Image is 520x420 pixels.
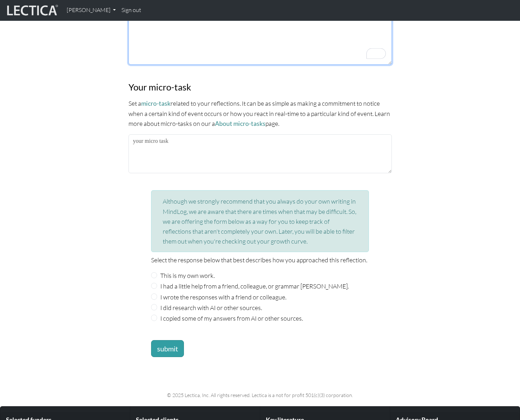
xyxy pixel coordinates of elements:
[128,82,392,93] h3: Your micro-task
[160,292,286,302] label: I wrote the responses with a friend or colleague.
[151,293,157,300] input: I wrote the responses with a friend or colleague.
[151,190,369,252] div: Although we strongly recommend that you always do your own writing in MindLog, we are aware that ...
[151,340,184,357] button: submit
[151,283,157,289] input: I had a little help from a friend, colleague, or grammar [PERSON_NAME].
[160,303,262,313] label: I did research with AI or other sources.
[160,270,215,280] label: This is my own work.
[160,281,349,291] label: I had a little help from a friend, colleague, or grammar [PERSON_NAME].
[141,100,171,107] a: micro-task
[5,4,58,17] img: lecticalive
[64,3,119,18] a: [PERSON_NAME]
[151,304,157,310] input: I did research with AI or other sources.
[160,313,303,323] label: I copied some of my answers from AI or other sources.
[151,255,369,265] p: Select the response below that best describes how you approached this reflection.
[31,391,489,399] p: © 2025 Lectica, Inc. All rights reserved. Lectica is a not for profit 501(c)(3) corporation.
[128,98,392,129] p: Set a related to your reflections. It can be as simple as making a commitment to notice when a ce...
[151,315,157,321] input: I copied some of my answers from AI or other sources.
[151,272,157,279] input: This is my own work.
[119,3,144,18] a: Sign out
[215,120,265,127] a: About micro-tasks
